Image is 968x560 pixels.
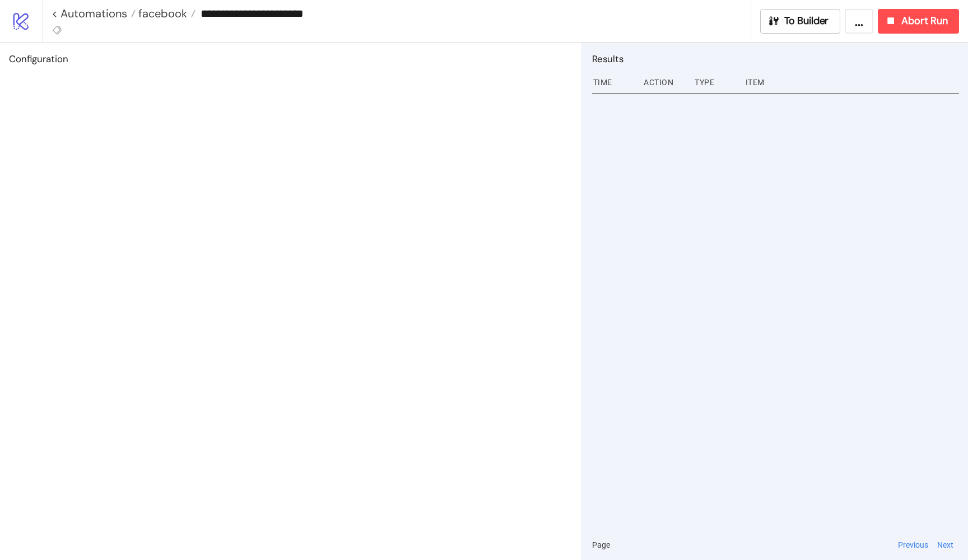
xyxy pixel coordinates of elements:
button: Next [934,539,957,551]
h2: Results [592,52,959,66]
button: ... [845,9,873,34]
span: To Builder [784,15,829,27]
span: facebook [136,6,187,21]
div: Item [744,72,959,93]
button: Previous [895,539,932,551]
div: Type [694,72,737,93]
button: Abort Run [878,9,959,34]
span: Abort Run [901,15,948,27]
h2: Configuration [9,52,572,66]
div: Time [592,72,635,93]
div: Action [643,72,686,93]
a: < Automations [52,8,136,19]
button: To Builder [760,9,841,34]
a: facebook [136,8,196,19]
span: Page [592,539,610,551]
